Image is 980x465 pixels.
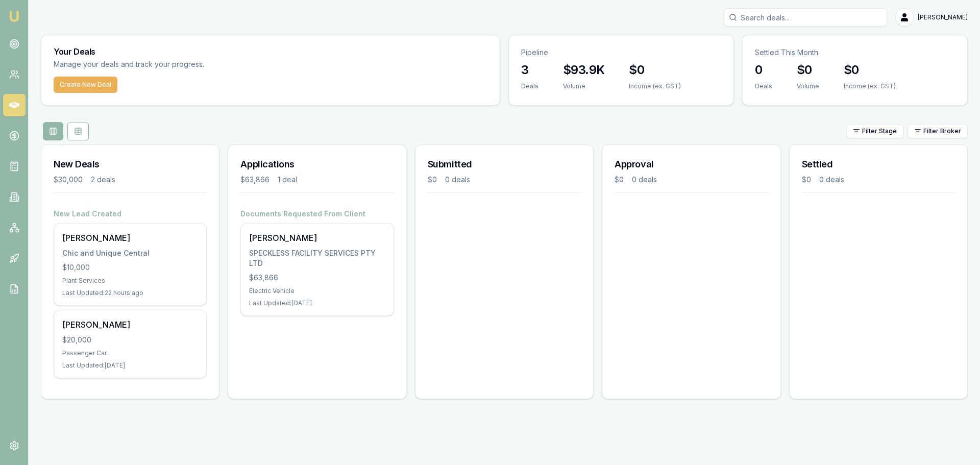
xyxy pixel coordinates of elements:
button: Filter Broker [908,124,968,138]
div: Plant Services [62,277,198,285]
h3: Submitted [428,157,581,172]
h3: New Deals [54,157,207,172]
p: Settled This Month [755,47,955,58]
div: Volume [797,82,819,90]
h3: $0 [629,62,681,78]
div: $63,866 [249,273,385,283]
h3: $93.9K [563,62,604,78]
h3: 0 [755,62,772,78]
p: Pipeline [521,47,721,58]
img: emu-icon-u.png [8,10,20,22]
div: 1 deal [278,175,297,185]
h4: Documents Requested From Client [240,209,394,219]
div: 2 deals [91,175,115,185]
div: Deals [521,82,538,90]
div: [PERSON_NAME] [249,232,385,244]
div: $63,866 [240,175,269,185]
div: Last Updated: [DATE] [62,361,198,370]
div: $30,000 [54,175,83,185]
input: Search deals [724,8,887,27]
div: Income (ex. GST) [844,82,896,90]
div: $0 [615,175,624,185]
div: 0 deals [632,175,657,185]
h3: Approval [615,157,768,172]
div: $20,000 [62,335,198,345]
div: $0 [428,175,437,185]
div: Last Updated: 22 hours ago [62,289,198,297]
div: [PERSON_NAME] [62,232,198,244]
div: Volume [563,82,604,90]
div: Income (ex. GST) [629,82,681,90]
div: 0 deals [819,175,844,185]
div: Electric Vehicle [249,287,385,295]
div: SPECKLESS FACILITY SERVICES PTY LTD [249,248,385,268]
div: $0 [802,175,811,185]
span: Filter Broker [923,127,961,135]
span: Filter Stage [862,127,897,135]
h3: 3 [521,62,538,78]
div: 0 deals [445,175,470,185]
button: Create New Deal [54,77,117,93]
h3: Your Deals [54,47,487,56]
div: Passenger Car [62,349,198,357]
span: [PERSON_NAME] [918,13,968,21]
button: Filter Stage [846,124,903,138]
div: Last Updated: [DATE] [249,299,385,307]
p: Manage your deals and track your progress. [54,59,315,70]
h3: Settled [802,157,955,172]
div: Deals [755,82,772,90]
div: Chic and Unique Central [62,248,198,258]
h3: $0 [797,62,819,78]
div: [PERSON_NAME] [62,319,198,331]
h3: $0 [844,62,896,78]
div: $10,000 [62,262,198,273]
h3: Applications [240,157,394,172]
h4: New Lead Created [54,209,207,219]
